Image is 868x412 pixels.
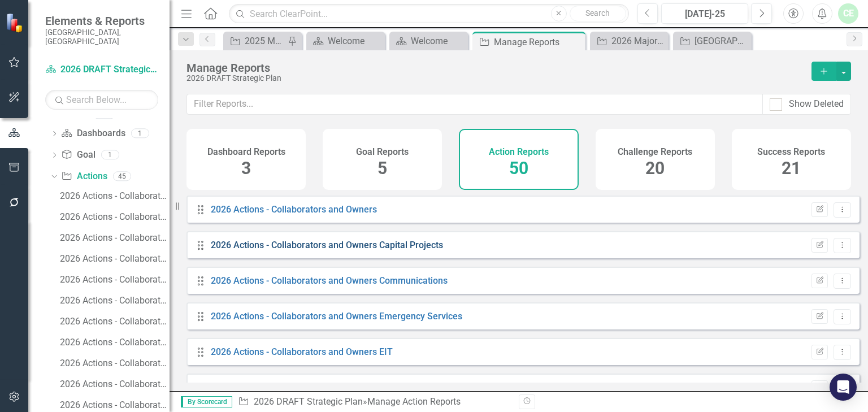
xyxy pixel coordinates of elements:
a: 2026 Actions - Collaborators and Owners Financial Management [211,382,472,393]
span: 50 [509,158,528,178]
a: 2025 Major Projects [226,34,285,48]
div: 2026 Actions - Collaborators and Owners Capital Projects [60,212,170,222]
h4: Success Reports [757,147,825,157]
div: 102 [93,109,115,119]
input: Search Below... [45,90,158,110]
a: 2026 Actions - Collaborators and Owners Communications [57,229,170,247]
div: Show Deleted [789,98,844,111]
h4: Goal Reports [356,147,409,157]
div: 2026 Actions - Collaborators and Owners Libraries and Historical Resources [60,400,170,410]
div: [GEOGRAPHIC_DATA] [695,34,749,48]
span: 3 [241,158,251,178]
div: 2026 DRAFT Strategic Plan [186,74,800,83]
div: 2026 Major Projects [611,34,666,48]
a: 2026 Actions - Collaborators and Owners Emergency Services [57,250,170,268]
a: 2026 Actions - Collaborators and Owners EIT [57,271,170,289]
div: 1 [131,129,149,138]
a: 2026 Actions - Collaborators and Owners EIT [211,346,393,357]
div: 2026 Actions - Collaborators and Owners [60,191,170,201]
div: [DATE]-25 [665,7,744,21]
a: 2026 Major Projects [593,34,666,48]
div: Open Intercom Messenger [830,374,857,401]
span: By Scorecard [181,396,232,407]
span: 21 [782,158,801,178]
div: Manage Reports [494,35,583,49]
div: Welcome [411,34,465,48]
div: 2026 Actions - Collaborators and Owners Communications [60,233,170,243]
input: Search ClearPoint... [229,4,628,24]
h4: Dashboard Reports [207,147,285,157]
a: 2026 DRAFT Strategic Plan [254,396,363,407]
div: 2026 Actions - Collaborators and Owners General Services [60,316,170,327]
a: Dashboards [61,127,125,140]
a: 2026 Actions - Collaborators and Owners Communications [211,275,448,286]
a: 2026 Actions - Collaborators and Owners [211,204,377,215]
h4: Action Reports [489,147,549,157]
span: Search [585,8,610,18]
a: Welcome [309,34,382,48]
div: 2025 Major Projects [245,34,285,48]
span: 5 [377,158,387,178]
a: 2026 Actions - Collaborators and Owners Capital Projects [211,240,443,250]
button: Search [570,6,626,21]
a: [GEOGRAPHIC_DATA] [676,34,749,48]
div: 2026 Actions - Collaborators and Owners Emergency Services [60,254,170,264]
a: 2026 Actions - Collaborators and Owners General Services [57,313,170,331]
div: 1 [101,150,119,160]
a: 2026 Actions - Collaborators and Owners Financial Management [57,292,170,310]
div: Welcome [328,34,382,48]
a: Welcome [392,34,465,48]
a: 2026 Actions - Collaborators and Owners Capital Projects [57,208,170,226]
img: ClearPoint Strategy [5,12,26,33]
a: 2026 Actions - Collaborators and Owners Human Resources [57,375,170,393]
h4: Challenge Reports [618,147,692,157]
div: » Manage Action Reports [238,396,510,409]
span: Elements & Reports [45,14,158,28]
a: 2026 Actions - Collaborators and Owners Health and Human Services [57,354,170,372]
span: 20 [645,158,665,178]
a: 2026 DRAFT Strategic Plan [45,63,158,76]
div: 2026 Actions - Collaborators and Owners Human Resources [60,379,170,389]
div: 45 [113,171,131,181]
a: 2026 Actions - Collaborators and Owners Governmental Relations [57,333,170,352]
a: Actions [61,170,107,183]
input: Filter Reports... [186,94,763,115]
div: 2026 Actions - Collaborators and Owners Governmental Relations [60,337,170,348]
div: 2026 Actions - Collaborators and Owners Health and Human Services [60,358,170,368]
a: 2026 Actions - Collaborators and Owners [57,187,170,205]
a: Goal [61,149,95,162]
div: 2026 Actions - Collaborators and Owners Financial Management [60,296,170,306]
button: CE [838,3,858,24]
div: 2026 Actions - Collaborators and Owners EIT [60,275,170,285]
a: 2026 Actions - Collaborators and Owners Emergency Services [211,311,462,322]
div: Manage Reports [186,62,800,74]
button: [DATE]-25 [661,3,748,24]
small: [GEOGRAPHIC_DATA], [GEOGRAPHIC_DATA] [45,28,158,46]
